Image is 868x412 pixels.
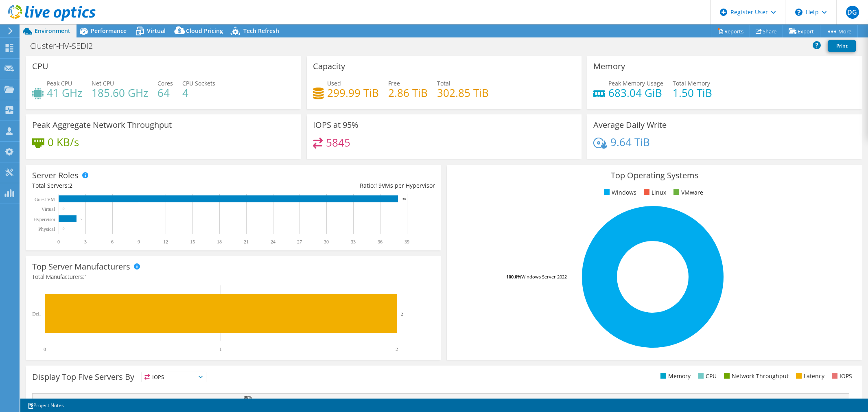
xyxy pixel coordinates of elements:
h3: Top Operating Systems [453,171,856,180]
text: 88% [244,394,252,399]
h3: Average Daily Write [593,121,667,129]
text: 1 [219,346,222,352]
li: CPU [696,372,717,381]
li: VMware [671,188,703,197]
span: Performance [91,27,127,35]
h4: 2.86 TiB [388,88,428,97]
tspan: 100.0% [506,274,521,280]
span: Virtual [147,27,166,35]
span: Peak CPU [47,79,72,87]
h1: Cluster-HV-SEDI2 [26,42,105,50]
h4: 41 GHz [47,88,82,97]
text: 24 [271,239,275,245]
text: 30 [324,239,329,245]
text: Hypervisor [33,217,55,222]
div: Ratio: VMs per Hypervisor [234,181,435,190]
h4: 4 [182,88,215,97]
text: 18 [217,239,222,245]
span: Total [437,79,450,87]
a: Share [750,25,783,37]
h4: 683.04 GiB [608,88,663,97]
h4: 1.50 TiB [673,88,712,97]
h3: Top Server Manufacturers [32,262,130,271]
span: IOPS [142,372,206,382]
li: Network Throughput [722,372,789,381]
text: 3 [84,239,87,245]
div: Total Servers: [32,181,234,190]
h3: Peak Aggregate Network Throughput [32,121,172,129]
h3: CPU [32,62,48,71]
h4: 0 KB/s [48,138,79,147]
text: 27 [297,239,302,245]
text: Physical [38,226,55,232]
a: Project Notes [22,400,70,410]
text: 2 [81,217,83,221]
span: Total Memory [673,79,710,87]
span: DG [846,6,859,19]
text: 0 [63,227,65,231]
li: Memory [658,372,691,381]
span: Used [327,79,341,87]
text: 9 [138,239,140,245]
text: 2 [401,311,403,316]
text: 36 [378,239,383,245]
text: 6 [111,239,114,245]
text: Dell [32,311,41,317]
li: Latency [794,372,824,381]
text: 33 [351,239,356,245]
text: 21 [244,239,249,245]
tspan: Windows Server 2022 [521,274,567,280]
svg: \n [795,9,802,16]
span: 1 [84,273,87,281]
h3: Memory [593,62,625,71]
a: Reports [711,25,750,37]
a: Export [783,25,820,37]
span: 2 [69,182,72,189]
text: 0 [57,239,60,245]
a: Print [828,40,856,52]
span: CPU Sockets [182,79,215,87]
a: More [820,25,858,37]
h4: 9.64 TiB [610,138,650,147]
h4: 64 [157,88,173,97]
span: Cloud Pricing [186,27,223,35]
li: Windows [602,188,636,197]
text: 0 [44,346,46,352]
h4: 299.99 TiB [327,88,379,97]
span: Tech Refresh [243,27,279,35]
text: Virtual [42,206,55,212]
h4: Total Manufacturers: [32,272,435,281]
span: Free [388,79,400,87]
h4: 5845 [326,138,350,147]
text: 2 [396,346,398,352]
h3: Server Roles [32,171,79,180]
text: 0 [63,207,65,211]
h3: IOPS at 95% [313,121,359,129]
li: IOPS [830,372,852,381]
h4: 185.60 GHz [92,88,148,97]
text: 15 [190,239,195,245]
text: 39 [404,239,409,245]
span: 19 [375,182,382,189]
h4: 302.85 TiB [437,88,489,97]
span: Net CPU [92,79,114,87]
span: Peak Memory Usage [608,79,663,87]
span: Environment [35,27,70,35]
li: Linux [642,188,666,197]
span: Cores [157,79,173,87]
text: Guest VM [35,197,55,202]
text: 12 [163,239,168,245]
h3: Capacity [313,62,345,71]
text: 38 [402,197,406,201]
